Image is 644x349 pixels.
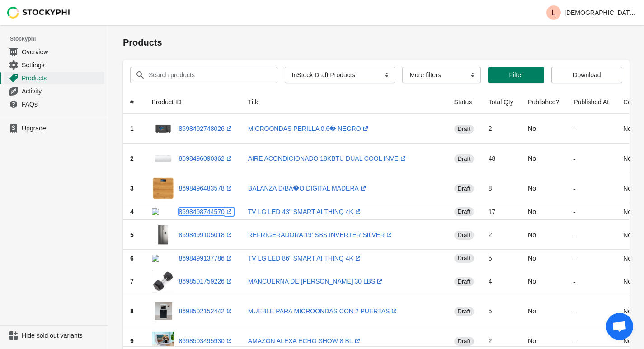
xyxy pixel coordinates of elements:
a: Hide sold out variants [4,329,104,342]
span: Hide sold out variants [22,331,103,340]
span: draft [454,125,474,134]
span: draft [454,337,474,346]
a: 8698492748026(opens a new window) [179,125,234,132]
span: 8 [130,307,134,315]
span: 6 [130,255,134,262]
button: Download [551,67,622,83]
img: Stockyphi [7,7,71,19]
a: AIRE ACONDICIONADO 18KBTU DUAL COOL INVE(opens a new window) [248,155,408,162]
span: Stockyphi [10,34,108,43]
td: No [521,203,566,220]
a: BALANZA D/BA�O DIGITAL MADERA(opens a new window) [248,185,368,192]
span: 7 [130,278,134,285]
td: No [521,114,566,144]
td: 2 [481,220,521,250]
td: 48 [481,144,521,173]
span: 2 [130,155,134,162]
div: Open chat [606,313,633,340]
span: draft [454,231,474,240]
span: draft [454,207,474,216]
span: Settings [22,60,103,70]
img: 6001348_01_media_lly515Wx515H_456fbb97-9d5e-4a92-8294-eed8859e51ca.jpg [152,147,174,170]
th: # [123,90,145,114]
small: - [573,156,575,162]
span: 4 [130,208,134,215]
a: AMAZON ALEXA ECHO SHOW 8 BL(opens a new window) [248,337,362,344]
img: 1094400_01_media_lly515Wx515H_100add53-3825-4363-9357-e7aa2c7a2f2e.jpg [152,270,174,293]
th: Product ID [145,90,241,114]
img: 1102425_01_media_lly515Wx515H_86dd8d40-35cc-48cf-84ea-cc7d30793604.jpg [152,255,174,262]
span: 1 [130,125,134,132]
td: 4 [481,266,521,296]
a: MANCUERNA DE [PERSON_NAME] 30 LBS(opens a new window) [248,278,385,285]
small: - [573,186,575,191]
span: draft [454,154,474,163]
td: 17 [481,203,521,220]
a: 8698499137786(opens a new window) [179,255,234,262]
text: L [552,9,556,17]
span: draft [454,184,474,193]
td: No [521,266,566,296]
a: FAQs [4,98,104,111]
span: Products [22,74,103,83]
button: Filter [488,67,544,83]
small: - [573,209,575,214]
a: MUEBLE PARA MICROONDAS CON 2 PUERTAS(opens a new window) [248,307,399,315]
span: Activity [22,87,103,96]
th: Published? [521,90,566,114]
a: MICROONDAS PERILLA 0.6� NEGRO(opens a new window) [248,125,370,132]
td: No [521,144,566,173]
small: - [573,126,575,132]
a: 8698496090362(opens a new window) [179,155,234,162]
td: No [521,220,566,250]
a: Settings [4,58,104,71]
span: Filter [509,71,523,79]
span: FAQs [22,100,103,109]
a: Overview [4,45,104,58]
td: No [521,296,566,326]
button: Avatar with initials L[DEMOGRAPHIC_DATA][PERSON_NAME] Honduras [543,4,640,22]
a: Activity [4,84,104,98]
span: draft [454,277,474,286]
span: 5 [130,231,134,238]
small: - [573,308,575,314]
a: 8698501759226(opens a new window) [179,278,234,285]
span: Avatar with initials L [546,5,561,20]
img: 23c6e968be98d1579624a4a7ddf82ead_d197307c-2418-4534-a8aa-282ff70c6ef3.jpg [152,208,174,215]
a: TV LG LED 86" SMART AI THINQ 4K(opens a new window) [248,255,362,262]
td: No [521,173,566,203]
th: Title [241,90,447,114]
a: 8698496483578(opens a new window) [179,185,234,192]
small: - [573,232,575,238]
td: 5 [481,296,521,326]
a: 8698499105018(opens a new window) [179,231,234,238]
input: Search products [148,67,261,83]
a: REFRIGERADORA 19' SBS INVERTER SILVER(opens a new window) [248,231,394,238]
p: [DEMOGRAPHIC_DATA][PERSON_NAME] Honduras [564,9,637,16]
span: Overview [22,47,103,56]
td: 2 [481,114,521,144]
th: Published At [566,90,616,114]
span: draft [454,254,474,263]
span: 9 [130,337,134,344]
small: - [573,338,575,344]
td: 5 [481,250,521,266]
h1: Products [123,36,630,49]
td: No [521,250,566,266]
span: 3 [130,185,134,192]
a: 8698498744570(opens a new window) [179,208,234,215]
small: - [573,255,575,261]
span: Upgrade [22,124,103,133]
img: oster-microondas-economico-honduras-7-litros-negro.jpg [152,117,174,140]
small: - [573,279,575,284]
th: Status [447,90,481,114]
span: Download [573,71,601,79]
a: Upgrade [4,122,104,135]
img: 1091472_01_media_lly515Wx515H_19a1f4ac-ab22-47f0-b6f8-7df0a734be91.jpg [152,300,174,322]
a: 8698503495930(opens a new window) [179,337,234,344]
td: 8 [481,173,521,203]
span: draft [454,307,474,316]
img: 1095226_01_media_lly515Wx515H_6f1d9630-adf2-4b8c-82ff-9d3cd08a604a.jpg [152,177,174,200]
a: TV LG LED 43" SMART AI THINQ 4K(opens a new window) [248,208,362,215]
th: Total Qty [481,90,521,114]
